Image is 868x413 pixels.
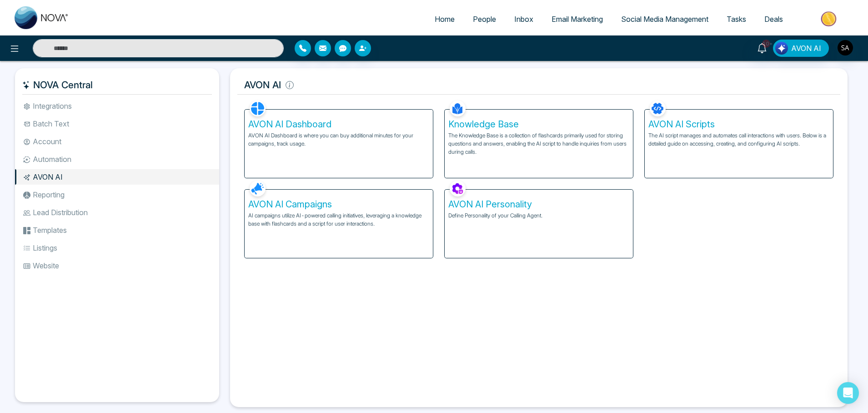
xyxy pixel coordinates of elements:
[15,134,219,149] li: Account
[15,187,219,202] li: Reporting
[837,382,859,404] div: Open Intercom Messenger
[755,10,792,28] a: Deals
[450,181,466,196] img: AVON AI Personality
[791,43,821,54] span: AVON AI
[552,15,603,24] span: Email Marketing
[727,15,746,24] span: Tasks
[15,169,219,185] li: AVON AI
[426,10,464,28] a: Home
[773,40,829,57] button: AVON AI
[612,10,717,28] a: Social Media Management
[248,119,429,130] h5: AVON AI Dashboard
[838,40,853,55] img: User Avatar
[250,181,266,196] img: AVON AI Campaigns
[762,40,770,48] span: 10+
[250,101,266,116] img: AVON AI Dashboard
[542,10,612,28] a: Email Marketing
[450,101,466,116] img: Knowledge Base
[648,119,829,130] h5: AVON AI Scripts
[717,10,755,28] a: Tasks
[248,131,429,148] p: AVON AI Dashboard is where you can buy additional minutes for your campaigns, track usage.
[15,222,219,238] li: Templates
[514,15,533,24] span: Inbox
[435,15,455,24] span: Home
[648,131,829,148] p: The AI script manages and automates call interactions with users. Below is a detailed guide on ac...
[15,205,219,220] li: Lead Distribution
[505,10,542,28] a: Inbox
[15,116,219,131] li: Batch Text
[22,76,212,95] h5: NOVA Central
[448,199,629,210] h5: AVON AI Personality
[15,6,69,29] img: Nova CRM Logo
[448,131,629,156] p: The Knowledge Base is a collection of flashcards primarily used for storing questions and answers...
[751,40,773,55] a: 10+
[15,98,219,114] li: Integrations
[797,9,863,29] img: Market-place.gif
[650,101,666,116] img: AVON AI Scripts
[775,42,788,55] img: Lead Flow
[237,76,840,95] h5: AVON AI
[15,240,219,256] li: Listings
[621,15,708,24] span: Social Media Management
[448,212,629,220] p: Define Personality of your Calling Agent.
[248,212,429,228] p: AI campaigns utilize AI-powered calling initiatives, leveraging a knowledge base with flashcards ...
[248,199,429,210] h5: AVON AI Campaigns
[15,258,219,273] li: Website
[464,10,505,28] a: People
[448,119,629,130] h5: Knowledge Base
[15,151,219,167] li: Automation
[473,15,496,24] span: People
[764,15,783,24] span: Deals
